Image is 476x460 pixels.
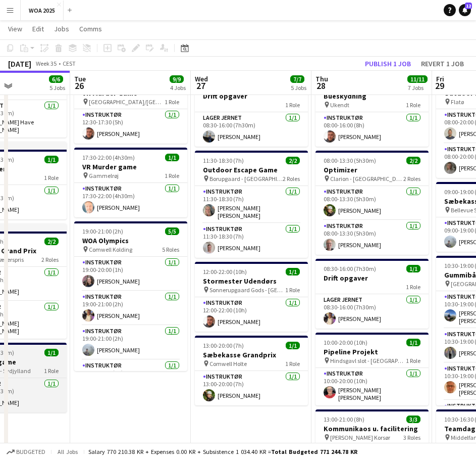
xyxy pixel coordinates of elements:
app-job-card: 08:30-16:00 (7h30m)1/1Drift opgaver1 RoleLager Jernet1/108:30-16:00 (7h30m)[PERSON_NAME] [315,259,429,329]
div: 5 Jobs [49,84,65,91]
span: 5/5 [165,227,179,235]
span: 1 Role [406,101,420,109]
app-card-role: Instruktør1/112:30-17:30 (5h)[PERSON_NAME] [74,109,187,144]
span: Fri [436,74,444,83]
span: Budgeted [16,448,45,455]
h3: Optimizer [315,165,429,174]
span: View [8,24,22,33]
div: Salary 770 210.38 KR + Expenses 0.00 KR + Subsistence 1 034.40 KR = [88,448,357,455]
span: 1/1 [286,342,300,349]
span: 17:30-22:00 (4h30m) [82,154,135,161]
span: 2 Roles [283,175,300,182]
span: 3 Roles [403,434,420,441]
span: 10:00-20:00 (10h) [324,339,367,346]
app-card-role: Instruktør1/119:00-21:00 (2h) [74,360,187,394]
app-card-role: Lager Jernet1/108:30-16:00 (7h30m)[PERSON_NAME] [315,294,429,329]
app-card-role: Instruktør1/108:00-13:30 (5h30m)[PERSON_NAME] [315,186,429,220]
span: 1 Role [285,286,300,294]
app-job-card: 12:00-22:00 (10h)1/1Stormester Udendørs Sonnerupgaard Gods - [GEOGRAPHIC_DATA]1 RoleInstruktør1/1... [195,262,308,332]
a: View [4,22,26,35]
span: 2/2 [406,157,420,164]
span: 29 [435,80,444,91]
button: Revert 1 job [417,57,468,70]
app-job-card: 08:30-16:00 (7h30m)1/1Drift opgaver1 RoleLager Jernet1/108:30-16:00 (7h30m)[PERSON_NAME] [195,77,308,147]
h3: Drift opgaver [315,273,429,283]
h3: Outdoor Escape Game [195,165,308,174]
span: Comms [79,24,102,33]
h3: Pipeline Projekt [315,347,429,356]
span: 2 Roles [403,175,420,182]
span: 1/1 [44,156,59,163]
span: 08:00-13:30 (5h30m) [324,157,376,164]
span: 5 Roles [162,246,179,253]
span: [PERSON_NAME] Korsør [330,434,390,441]
app-job-card: 12:30-17:30 (5h)1/1VR Murder Game [GEOGRAPHIC_DATA]/[GEOGRAPHIC_DATA]1 RoleInstruktør1/112:30-17:... [74,74,187,144]
span: 1/1 [286,268,300,275]
span: Week 35 [33,60,59,67]
a: Edit [28,22,48,35]
a: 12 [459,4,471,16]
app-card-role: Instruktør1/119:00-21:00 (2h)[PERSON_NAME] [74,326,187,360]
app-job-card: 13:00-20:00 (7h)1/1Sæbekasse Grandprix Comwell Holte1 RoleInstruktør1/113:00-20:00 (7h)[PERSON_NAME] [195,336,308,405]
app-card-role: Instruktør1/110:00-20:00 (10h)[PERSON_NAME] [PERSON_NAME] [315,368,429,405]
div: [DATE] [8,59,31,69]
span: Gammelrøj [89,172,119,179]
app-card-role: Instruktør1/113:00-20:00 (7h)[PERSON_NAME] [195,371,308,405]
span: 7/7 [290,75,304,83]
span: 1/1 [406,339,420,346]
span: 1 Role [406,283,420,291]
app-card-role: Instruktør1/119:00-20:00 (1h)[PERSON_NAME] [74,257,187,291]
span: 19:00-21:00 (2h) [82,227,123,235]
span: All jobs [56,448,80,455]
app-card-role: Instruktør1/108:00-16:00 (8h)[PERSON_NAME] [315,112,429,147]
h3: Sæbekasse Grandprix [195,350,308,359]
span: 12 [465,3,472,9]
a: Comms [75,22,106,35]
app-card-role: Instruktør1/111:30-18:30 (7h)[PERSON_NAME] [PERSON_NAME] [195,186,308,223]
app-job-card: 10:00-20:00 (10h)1/1Pipeline Projekt Hindsgavl slot - [GEOGRAPHIC_DATA]1 RoleInstruktør1/110:00-2... [315,333,429,405]
app-card-role: Instruktør1/111:30-18:30 (7h)[PERSON_NAME] [195,223,308,258]
span: 11:30-18:30 (7h) [203,157,244,164]
span: Sonnerupgaard Gods - [GEOGRAPHIC_DATA] [209,286,285,294]
span: 1 Role [165,172,179,179]
span: 27 [193,80,208,91]
span: Ukendt [330,101,349,109]
app-job-card: 19:00-21:00 (2h)5/5WOA Olympics Comwell Kolding5 RolesInstruktør1/119:00-20:00 (1h)[PERSON_NAME]I... [74,221,187,371]
span: 2/2 [44,238,59,245]
h3: WOA Olympics [74,236,187,245]
app-job-card: 08:00-16:00 (8h)1/1Bueskydning Ukendt1 RoleInstruktør1/108:00-16:00 (8h)[PERSON_NAME] [315,77,429,147]
a: Jobs [50,22,73,35]
button: Budgeted [5,446,47,457]
div: 17:30-22:00 (4h30m)1/1VR Murder game Gammelrøj1 RoleInstruktør1/117:30-22:00 (4h30m)[PERSON_NAME] [74,148,187,217]
span: 1 Role [285,360,300,367]
app-job-card: 11:30-18:30 (7h)2/2Outdoor Escape Game Borupgaard - [GEOGRAPHIC_DATA]2 RolesInstruktør1/111:30-18... [195,151,308,258]
h3: Stormester Udendørs [195,277,308,286]
span: 1 Role [44,174,59,181]
span: Flatø [451,98,464,106]
span: Wed [195,74,208,83]
span: 13:00-21:00 (8h) [324,416,364,423]
app-card-role: Instruktør1/112:00-22:00 (10h)[PERSON_NAME] [195,297,308,332]
span: 6/6 [49,75,63,83]
span: Clarion - [GEOGRAPHIC_DATA] [330,175,403,182]
div: 5 Jobs [291,84,306,91]
button: WOA 2025 [21,1,64,20]
span: Comwell Holte [209,360,247,367]
span: 2/2 [286,157,300,164]
app-card-role: Instruktør1/119:00-21:00 (2h)[PERSON_NAME] [74,291,187,326]
span: 26 [73,80,86,91]
app-card-role: Instruktør1/108:00-13:30 (5h30m)[PERSON_NAME] [315,220,429,255]
div: 08:00-13:30 (5h30m)2/2Optimizer Clarion - [GEOGRAPHIC_DATA]2 RolesInstruktør1/108:00-13:30 (5h30m... [315,151,429,255]
span: Jobs [54,24,69,33]
span: Hindsgavl slot - [GEOGRAPHIC_DATA] [330,357,406,364]
app-card-role: Lager Jernet1/108:30-16:00 (7h30m)[PERSON_NAME] [195,112,308,147]
span: 2 Roles [41,256,59,263]
button: Publish 1 job [361,57,415,70]
span: Total Budgeted 771 244.78 KR [271,448,357,455]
